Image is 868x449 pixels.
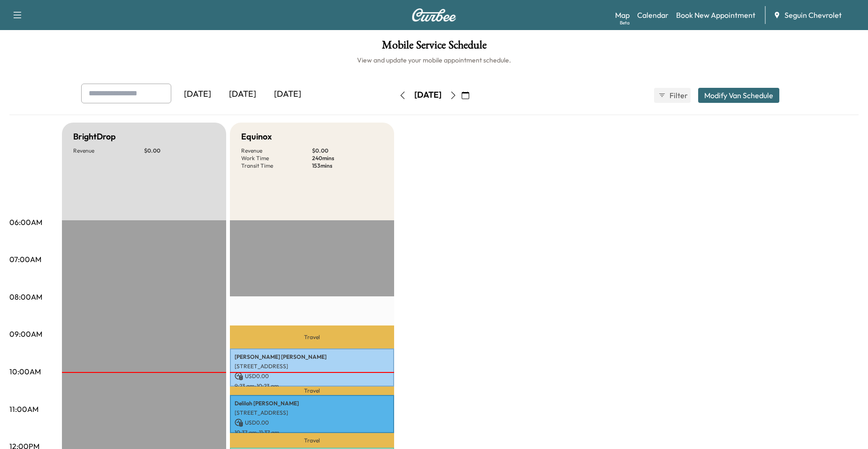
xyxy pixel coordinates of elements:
[9,39,859,55] h1: Mobile Service Schedule
[235,353,389,361] p: [PERSON_NAME] [PERSON_NAME]
[9,217,42,228] p: 06:00AM
[9,403,38,415] p: 11:00AM
[235,429,389,436] p: 10:37 am - 11:37 am
[9,291,42,302] p: 08:00AM
[235,363,389,370] p: [STREET_ADDRESS]
[615,9,630,21] a: MapBeta
[9,366,41,377] p: 10:00AM
[241,147,312,155] p: Revenue
[670,90,686,101] span: Filter
[220,84,265,105] div: [DATE]
[144,147,215,155] p: $ 0.00
[654,88,691,103] button: Filter
[241,162,312,170] p: Transit Time
[411,8,457,22] img: Curbee Logo
[9,328,42,340] p: 09:00AM
[235,372,389,380] p: USD 0.00
[235,400,389,407] p: Delilah [PERSON_NAME]
[175,84,220,105] div: [DATE]
[312,147,383,155] p: $ 0.00
[241,155,312,162] p: Work Time
[9,254,41,265] p: 07:00AM
[73,130,116,143] h5: BrightDrop
[230,325,394,348] p: Travel
[230,433,394,448] p: Travel
[312,155,383,162] p: 240 mins
[235,382,389,390] p: 9:23 am - 10:23 am
[676,9,755,21] a: Book New Appointment
[235,409,389,417] p: [STREET_ADDRESS]
[637,9,669,21] a: Calendar
[414,89,442,101] div: [DATE]
[784,9,842,21] span: Seguin Chevrolet
[230,387,394,395] p: Travel
[312,162,383,170] p: 153 mins
[73,147,144,155] p: Revenue
[265,84,310,105] div: [DATE]
[241,130,272,143] h5: Equinox
[235,418,389,427] p: USD 0.00
[9,55,859,65] h6: View and update your mobile appointment schedule.
[620,19,630,26] div: Beta
[698,88,779,103] button: Modify Van Schedule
